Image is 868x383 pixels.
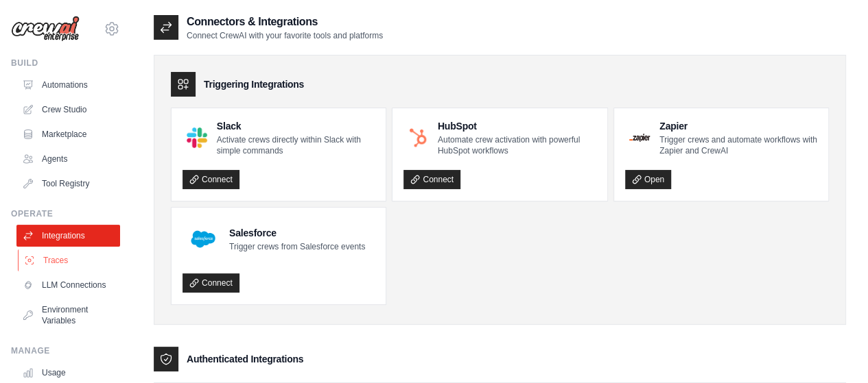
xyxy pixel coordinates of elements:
img: Slack Logo [187,127,207,148]
a: LLM Connections [16,274,120,296]
h2: Connectors & Integrations [187,14,383,30]
p: Trigger crews from Salesforce events [229,241,365,252]
a: Environment Variables [16,299,120,332]
img: Logo [11,16,80,42]
p: Activate crews directly within Slack with simple commands [217,134,375,156]
div: Operate [11,208,120,219]
a: Traces [18,249,121,271]
a: Marketplace [16,123,120,145]
p: Trigger crews and automate workflows with Zapier and CrewAI [659,134,817,156]
img: Salesforce Logo [187,223,220,256]
a: Integrations [16,225,120,247]
div: Manage [11,345,120,356]
h4: Slack [217,119,375,133]
h4: Salesforce [229,226,365,240]
a: Tool Registry [16,173,120,195]
p: Connect CrewAI with your favorite tools and platforms [187,30,383,41]
a: Connect [403,170,460,189]
a: Agents [16,148,120,170]
h4: HubSpot [438,119,596,133]
div: Build [11,58,120,69]
h3: Triggering Integrations [204,77,304,91]
a: Connect [183,273,239,293]
a: Automations [16,74,120,96]
iframe: Chat Widget [799,317,868,383]
img: Zapier Logo [629,134,650,142]
h4: Zapier [659,119,817,133]
a: Connect [183,170,239,189]
h3: Authenticated Integrations [187,352,303,366]
a: Crew Studio [16,99,120,121]
img: HubSpot Logo [408,127,427,147]
a: Open [625,170,671,189]
p: Automate crew activation with powerful HubSpot workflows [438,134,596,156]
